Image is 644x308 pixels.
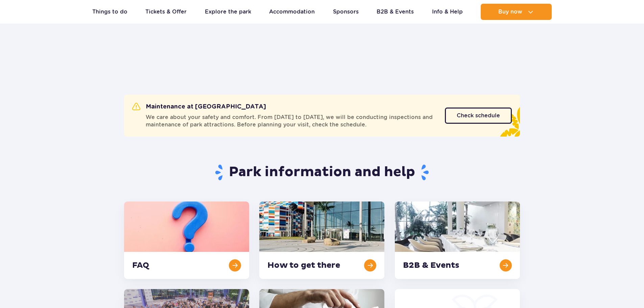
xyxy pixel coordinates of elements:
[146,114,437,128] span: We care about your safety and comfort. From [DATE] to [DATE], we will be conducting inspections a...
[205,4,251,20] a: Explore the park
[432,4,463,20] a: Info & Help
[445,108,512,124] a: Check schedule
[269,4,315,20] a: Accommodation
[92,4,127,20] a: Things to do
[457,113,500,118] span: Check schedule
[377,4,414,20] a: B2B & Events
[498,9,522,15] span: Buy now
[132,103,266,111] h2: Maintenance at [GEOGRAPHIC_DATA]
[333,4,359,20] a: Sponsors
[481,4,552,20] button: Buy now
[124,164,520,181] h1: Park information and help
[145,4,187,20] a: Tickets & Offer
